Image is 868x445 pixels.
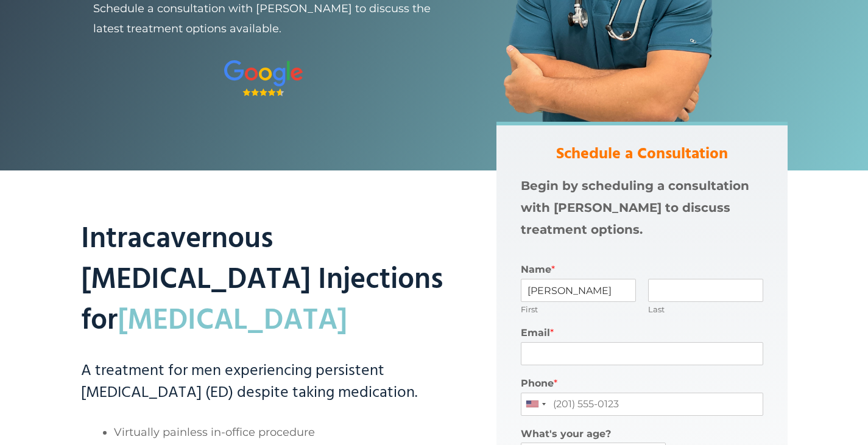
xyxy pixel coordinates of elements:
[556,142,728,167] strong: Schedule a Consultation
[521,377,763,390] label: Phone
[521,393,549,415] div: United States: +1
[81,122,448,342] h2: Intracavernous [MEDICAL_DATA] Injections for
[521,178,749,237] strong: Begin by scheduling a consultation with [PERSON_NAME] to discuss treatment options.
[521,264,763,276] label: Name
[521,393,763,416] input: (201) 555-0123
[521,304,636,315] label: First
[118,298,347,345] mark: [MEDICAL_DATA]
[648,304,763,315] label: Last
[81,360,448,405] h3: A treatment for men experiencing persistent [MEDICAL_DATA] (ED) despite taking medication.
[521,428,763,441] label: What's your age?
[114,422,448,442] li: Virtually painless in-office procedure
[521,327,763,340] label: Email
